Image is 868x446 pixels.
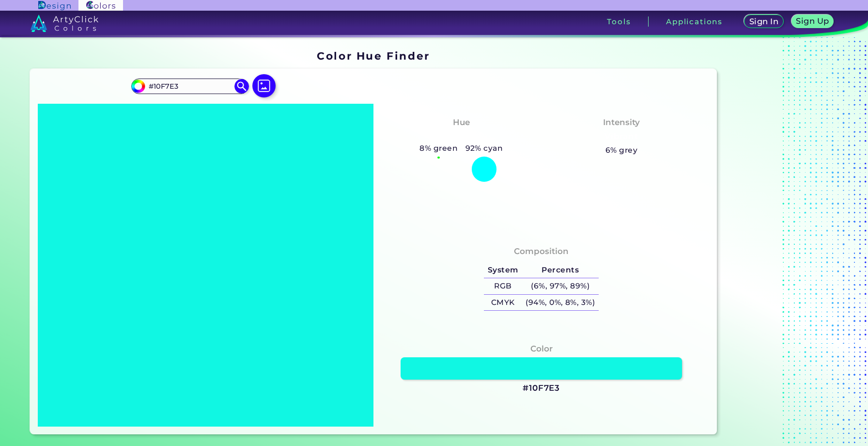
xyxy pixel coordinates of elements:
[462,142,507,155] h5: 92% cyan
[798,17,828,25] h5: Sign Up
[484,262,522,278] h5: System
[416,142,462,155] h5: 8% green
[145,80,235,93] input: type color..
[751,18,777,25] h5: Sign In
[746,16,782,28] a: Sign In
[234,79,249,94] img: icon search
[446,131,477,143] h3: Cyan
[484,295,522,311] h5: CMYK
[484,278,522,294] h5: RGB
[522,262,599,278] h5: Percents
[522,295,599,311] h5: (94%, 0%, 8%, 3%)
[601,131,643,143] h3: Vibrant
[38,1,71,10] img: ArtyClick Design logo
[793,16,832,28] a: Sign Up
[317,48,430,63] h1: Color Hue Finder
[31,15,99,32] img: logo_artyclick_colors_white.svg
[522,278,599,294] h5: (6%, 97%, 89%)
[530,342,553,356] h4: Color
[721,46,842,438] iframe: Advertisement
[252,74,276,97] img: icon picture
[523,382,560,394] h3: #10F7E3
[514,244,569,258] h4: Composition
[603,115,640,129] h4: Intensity
[453,115,470,129] h4: Hue
[605,144,637,157] h5: 6% grey
[607,18,631,25] h3: Tools
[666,18,723,25] h3: Applications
